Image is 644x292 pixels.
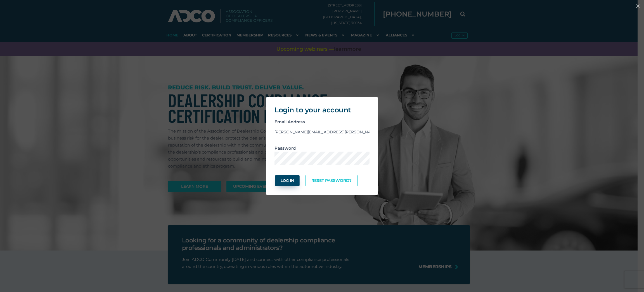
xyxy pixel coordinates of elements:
h2: Login to your account [274,106,370,114]
strong: Email Address [274,119,305,124]
button: Log In [275,175,299,186]
a: Reset Password? [306,175,357,186]
strong: Password [274,145,296,151]
keeper-lock: Open Keeper Popup [362,155,369,162]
